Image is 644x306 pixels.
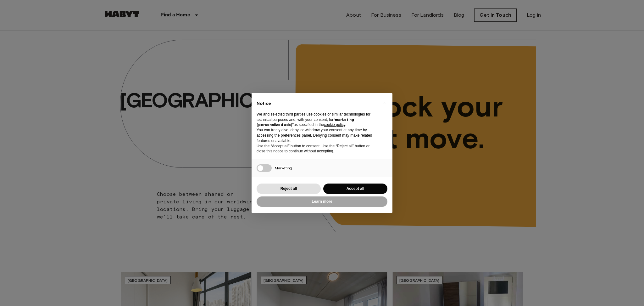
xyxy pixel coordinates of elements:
strong: “marketing (personalized ads)” [257,117,354,127]
p: You can freely give, deny, or withdraw your consent at any time by accessing the preferences pane... [257,127,377,143]
button: Accept all [323,184,387,194]
h2: Notice [257,100,377,107]
span: × [383,99,386,107]
button: Close this notice [379,98,389,108]
span: Marketing [275,166,292,170]
button: Learn more [257,196,387,207]
a: cookie policy [324,122,345,127]
p: We and selected third parties use cookies or similar technologies for technical purposes and, wit... [257,112,377,127]
button: Reject all [257,184,321,194]
p: Use the “Accept all” button to consent. Use the “Reject all” button or close this notice to conti... [257,144,377,154]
